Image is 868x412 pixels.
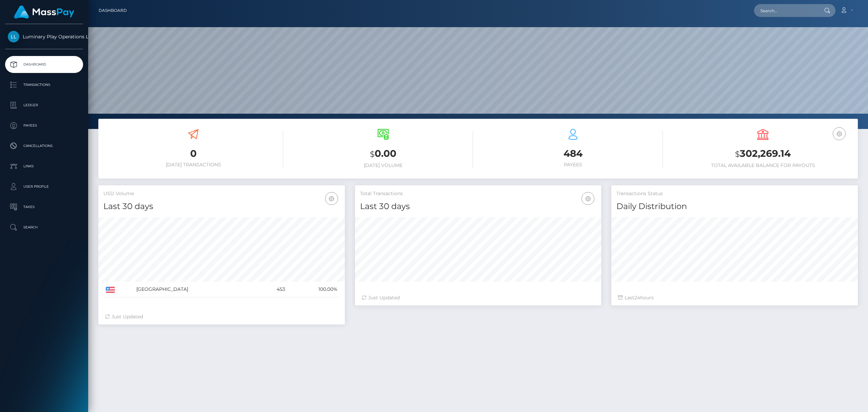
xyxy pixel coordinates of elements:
[8,222,80,232] p: Search
[8,161,80,171] p: Links
[362,294,595,301] div: Just Updated
[105,313,338,320] div: Just Updated
[673,163,853,168] h6: Total Available Balance for Payouts
[483,162,663,168] h6: Payees
[5,56,83,73] a: Dashboard
[293,163,473,168] h6: [DATE] Volume
[106,287,115,293] img: US.png
[8,141,80,151] p: Cancellations
[616,190,853,197] h5: Transactions Status
[14,5,74,19] img: MassPay Logo
[634,295,640,301] span: 24
[483,147,663,160] h3: 484
[735,149,740,159] small: $
[8,31,19,42] img: Luminary Play Operations Limited
[5,137,83,154] a: Cancellations
[8,59,80,70] p: Dashboard
[258,282,288,297] td: 453
[5,117,83,134] a: Payees
[8,202,80,212] p: Taxes
[618,294,851,301] div: Last hours
[8,100,80,110] p: Ledger
[103,147,283,160] h3: 0
[5,219,83,236] a: Search
[360,190,596,197] h5: Total Transactions
[288,282,340,297] td: 100.00%
[5,76,83,93] a: Transactions
[5,34,83,40] span: Luminary Play Operations Limited
[8,80,80,90] p: Transactions
[8,120,80,131] p: Payees
[293,147,473,161] h3: 0.00
[5,97,83,114] a: Ledger
[673,147,853,161] h3: 302,269.14
[134,282,258,297] td: [GEOGRAPHIC_DATA]
[103,162,283,168] h6: [DATE] Transactions
[5,178,83,195] a: User Profile
[370,149,375,159] small: $
[103,190,340,197] h5: USD Volume
[99,3,127,18] a: Dashboard
[616,201,853,212] h4: Daily Distribution
[5,199,83,216] a: Taxes
[103,201,340,212] h4: Last 30 days
[360,201,596,212] h4: Last 30 days
[754,4,818,17] input: Search...
[8,182,80,192] p: User Profile
[5,158,83,175] a: Links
